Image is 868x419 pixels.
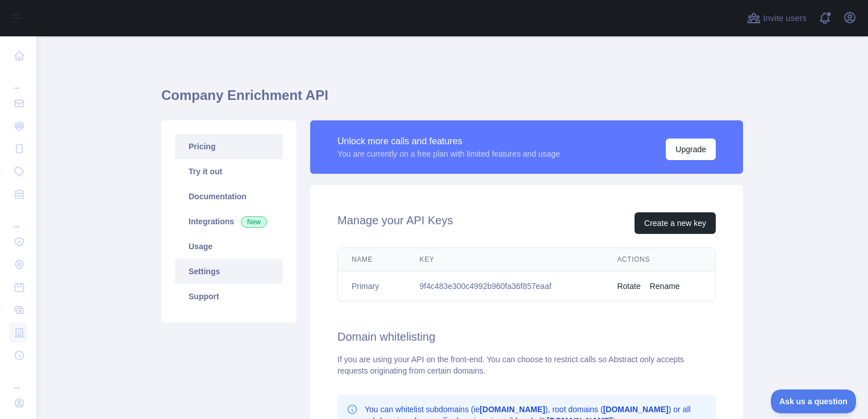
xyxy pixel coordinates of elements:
a: Support [175,284,283,309]
button: Invite users [745,9,809,27]
div: If you are using your API on the front-end. You can choose to restrict calls so Abstract only acc... [337,354,716,376]
td: Primary [338,271,406,301]
th: Name [338,248,406,271]
a: Try it out [175,159,283,184]
div: ... [9,207,27,229]
div: Unlock more calls and features [337,135,560,148]
td: 9f4c483e300c4992b960fa36f857eaaf [406,271,604,301]
b: [DOMAIN_NAME] [480,405,545,414]
a: Usage [175,234,283,259]
th: Key [406,248,604,271]
h2: Manage your API Keys [337,212,453,234]
b: [DOMAIN_NAME] [603,405,669,414]
h2: Domain whitelisting [337,329,716,345]
span: Invite users [763,12,807,25]
h1: Company Enrichment API [161,86,743,114]
iframe: Toggle Customer Support [771,389,857,413]
button: Rename [650,280,680,292]
div: ... [9,68,27,91]
th: Actions [603,248,715,271]
button: Upgrade [666,139,716,160]
a: Settings [175,259,283,284]
a: Integrations New [175,209,283,234]
a: Pricing [175,134,283,159]
span: New [241,216,267,228]
div: You are currently on a free plan with limited features and usage [337,148,560,160]
a: Documentation [175,184,283,209]
div: ... [9,368,27,391]
button: Create a new key [635,212,716,234]
button: Rotate [617,280,640,292]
